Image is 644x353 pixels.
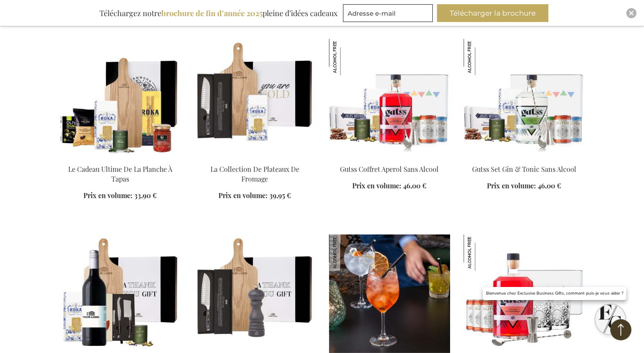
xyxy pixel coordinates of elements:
a: Gutss Non-Alcoholic Aperol Set Gutss Coffret Aperol Sans Alcool [329,154,450,162]
span: Prix en volume: [218,191,268,200]
b: brochure de fin d’année 2025 [161,8,263,18]
div: Close [626,8,636,18]
span: 39,95 € [269,191,291,200]
img: The Essential Chef's Tool Set [194,234,315,353]
img: Gutss Italian Bittersweet Aperol Tonic Mocktail Set [464,234,585,353]
a: The Ultimate Tapas Board Gift [60,154,181,162]
div: Téléchargez notre pleine d’idées cadeaux [96,4,341,22]
a: Prix en volume: 39,95 € [218,191,291,201]
img: The Cheese Board Collection [194,39,315,157]
span: 46,00 € [538,181,561,190]
form: marketing offers and promotions [343,4,435,25]
a: Prix en volume: 46,00 € [352,181,426,191]
img: Gutss Set Gin & Tonic Sans Alcool [464,39,500,75]
img: Gutss Botanical Sweet Gin Tonic Mocktail Set [329,234,450,353]
span: 33,90 € [134,191,157,200]
img: The Ultimate Tapas Board Gift [60,39,181,157]
a: La Collection De Plateaux De Fromage [210,165,299,183]
span: Prix en volume: [487,181,536,190]
span: Prix en volume: [83,191,133,200]
span: 46,00 € [403,181,426,190]
a: Gutss Non-Alcoholic Gin & Tonic Set Gutss Set Gin & Tonic Sans Alcool [464,154,585,162]
input: Adresse e-mail [343,4,433,22]
img: Gutss Botanical Sweet Gin Tonic Mocktail Set [329,234,365,271]
button: Télécharger la brochure [437,4,548,22]
img: Gutss Italian Bittersweet Aperol Tonic Mocktail Set [464,234,500,271]
a: The Cheese Board Collection [194,154,315,162]
img: Close [629,11,634,16]
img: Gutss Coffret Aperol Sans Alcool [329,39,365,75]
a: Prix en volume: 46,00 € [487,181,561,191]
a: Prix en volume: 33,90 € [83,191,157,201]
img: Gutss Non-Alcoholic Aperol Set [329,39,450,157]
img: La Collection De Fromages & Vins [60,234,181,353]
img: Gutss Non-Alcoholic Gin & Tonic Set [464,39,585,157]
a: Le Cadeau Ultime De La Planche À Tapas [68,165,172,183]
span: Prix en volume: [352,181,401,190]
a: Gutss Coffret Aperol Sans Alcool [340,165,439,174]
a: Gutss Set Gin & Tonic Sans Alcool [472,165,576,174]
